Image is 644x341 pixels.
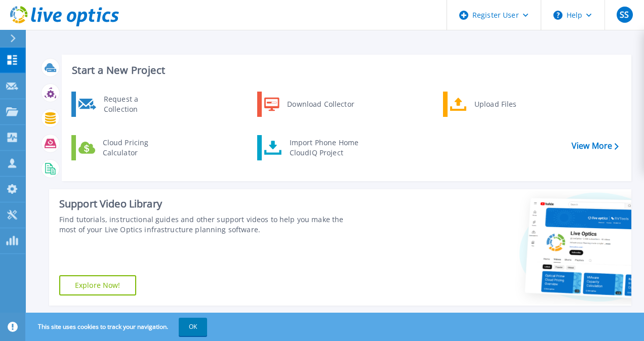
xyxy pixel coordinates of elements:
[620,11,629,19] span: SS
[443,92,547,117] a: Upload Files
[469,94,544,114] div: Upload Files
[71,135,175,160] a: Cloud Pricing Calculator
[179,318,207,336] button: OK
[98,138,173,158] div: Cloud Pricing Calculator
[285,138,364,158] div: Import Phone Home CloudIQ Project
[257,92,361,117] a: Download Collector
[59,275,136,295] a: Explore Now!
[59,215,362,235] div: Find tutorials, instructional guides and other support videos to help you make the most of your L...
[28,318,207,336] span: This site uses cookies to track your navigation.
[71,92,175,117] a: Request a Collection
[99,94,173,114] div: Request a Collection
[572,141,619,151] a: View More
[59,197,362,210] div: Support Video Library
[72,65,618,76] h3: Start a New Project
[282,94,358,114] div: Download Collector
